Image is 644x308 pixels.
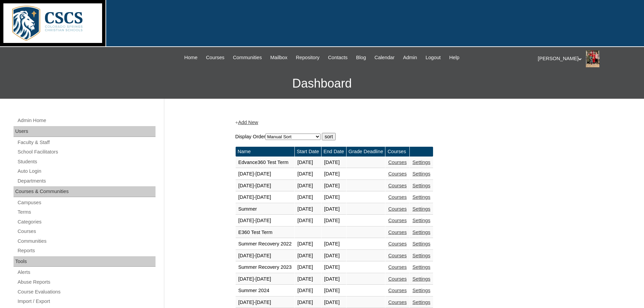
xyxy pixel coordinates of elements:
span: Repository [296,54,319,62]
a: Settings [412,230,430,235]
td: [DATE]-[DATE] [236,168,294,180]
a: Courses [388,230,407,235]
a: Settings [412,218,430,223]
a: Calendar [371,54,398,62]
td: E360 Test Term [236,227,294,238]
a: Courses [388,171,407,176]
span: Courses [206,54,224,62]
span: Contacts [328,54,348,62]
a: Students [17,158,156,166]
td: [DATE] [295,250,321,262]
td: [DATE] [321,215,346,227]
a: Communities [17,237,156,245]
td: [DATE]-[DATE] [236,274,294,285]
span: Calendar [375,54,395,62]
td: [DATE] [321,274,346,285]
td: [DATE] [321,168,346,180]
td: [DATE] [321,180,346,192]
td: [DATE] [321,285,346,297]
a: Courses [388,253,407,258]
form: Display Order [235,133,570,140]
td: [DATE] [321,192,346,203]
td: Edvance360 Test Term [236,157,294,168]
td: Courses [385,147,409,157]
a: Settings [412,194,430,200]
a: Home [181,54,201,62]
td: Summer Recovery 2023 [236,262,294,273]
span: Help [449,54,459,62]
td: [DATE]-[DATE] [236,180,294,192]
span: Home [184,54,197,62]
td: [DATE] [295,204,321,215]
a: Communities [230,54,265,62]
a: Terms [17,208,156,216]
td: [DATE] [321,238,346,250]
img: Stephanie Phillips [586,50,599,67]
td: Summer [236,204,294,215]
a: Courses [388,300,407,305]
a: Settings [412,300,430,305]
a: Abuse Reports [17,278,156,286]
div: + [235,119,570,126]
td: [DATE] [295,238,321,250]
td: [DATE] [295,215,321,227]
span: Blog [356,54,366,62]
td: [DATE]-[DATE] [236,250,294,262]
td: Start Date [295,147,321,157]
span: Logout [426,54,441,62]
a: Mailbox [267,54,291,62]
h3: Dashboard [3,68,641,99]
a: Repository [292,54,323,62]
a: Reports [17,246,156,255]
a: Course Evaluations [17,288,156,296]
a: Courses [388,276,407,282]
a: Contacts [325,54,351,62]
td: [DATE] [295,168,321,180]
a: Courses [388,241,407,246]
td: End Date [321,147,346,157]
div: Users [14,126,156,137]
td: Summer 2024 [236,285,294,297]
td: [DATE]-[DATE] [236,215,294,227]
td: Summer Recovery 2022 [236,238,294,250]
a: Campuses [17,198,156,207]
span: Admin [403,54,417,62]
a: Admin [400,54,421,62]
a: Settings [412,241,430,246]
a: Blog [353,54,369,62]
td: Grade Deadline [347,147,385,157]
div: Tools [14,256,156,267]
a: Add New [238,120,258,125]
td: [DATE] [321,204,346,215]
a: Admin Home [17,116,156,125]
img: logo-white.png [3,3,102,43]
a: Import / Export [17,297,156,306]
a: Logout [422,54,444,62]
span: Communities [233,54,262,62]
div: [PERSON_NAME] [538,50,637,67]
a: Categories [17,218,156,226]
td: [DATE] [321,262,346,273]
a: Settings [412,160,430,165]
a: Courses [388,218,407,223]
a: Settings [412,171,430,176]
a: Courses [388,206,407,212]
a: Settings [412,206,430,212]
td: [DATE] [295,192,321,203]
td: [DATE] [321,157,346,168]
div: Courses & Communities [14,186,156,197]
a: Courses [202,54,228,62]
a: Courses [17,227,156,236]
span: Mailbox [270,54,288,62]
a: Departments [17,177,156,185]
a: Settings [412,288,430,293]
a: Auto Login [17,167,156,175]
a: Courses [388,183,407,188]
a: Faculty & Staff [17,138,156,147]
td: [DATE] [295,262,321,273]
a: Help [446,54,463,62]
a: Courses [388,160,407,165]
a: Courses [388,288,407,293]
td: [DATE] [295,285,321,297]
a: Courses [388,194,407,200]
